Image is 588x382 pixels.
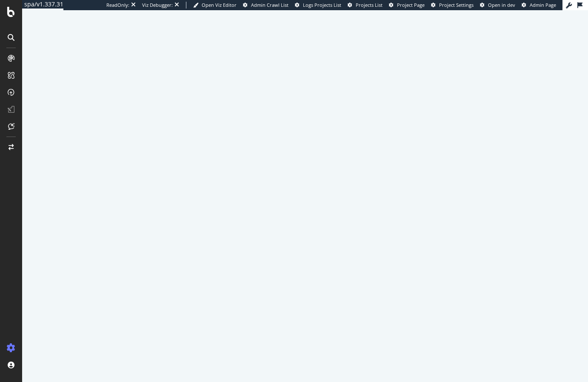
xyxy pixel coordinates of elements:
a: Project Settings [431,2,474,9]
a: Open Viz Editor [193,2,237,9]
span: Project Page [397,2,425,8]
a: Project Page [389,2,425,9]
span: Project Settings [439,2,474,8]
a: Admin Page [522,2,556,9]
div: Viz Debugger: [142,2,173,9]
div: animation [274,174,336,205]
a: Logs Projects List [295,2,341,9]
a: Open in dev [480,2,515,9]
span: Open in dev [488,2,515,8]
span: Admin Crawl List [251,2,288,8]
span: Open Viz Editor [202,2,237,8]
a: Admin Crawl List [243,2,288,9]
span: Projects List [356,2,382,8]
div: ReadOnly: [106,2,129,9]
a: Projects List [348,2,382,9]
span: Admin Page [530,2,556,8]
span: Logs Projects List [303,2,341,8]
